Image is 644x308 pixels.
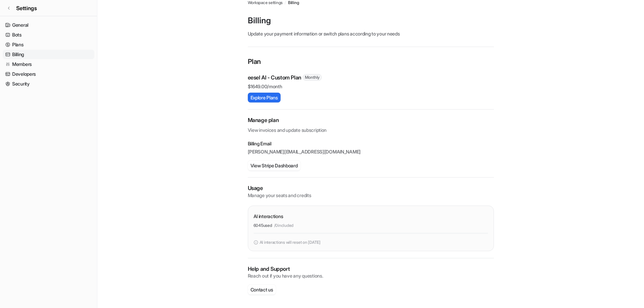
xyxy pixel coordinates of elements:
[248,83,494,90] p: $ 1649.00/month
[3,50,94,59] a: Billing
[248,116,494,124] h2: Manage plan
[274,222,294,229] p: / 0 included
[248,56,494,68] p: Plan
[248,265,494,273] p: Help and Support
[248,15,494,26] p: Billing
[248,73,301,81] p: eesel AI - Custom Plan
[248,192,494,199] p: Manage your seats and credits
[303,74,322,81] span: Monthly
[3,69,94,79] a: Developers
[248,30,494,37] p: Update your payment information or switch plans according to your needs
[248,148,494,155] p: [PERSON_NAME][EMAIL_ADDRESS][DOMAIN_NAME]
[3,40,94,49] a: Plans
[3,60,94,69] a: Members
[3,30,94,40] a: Bots
[248,184,494,192] p: Usage
[3,79,94,89] a: Security
[254,213,283,220] p: AI interactions
[260,239,320,245] p: AI interactions will reset on [DATE]
[254,222,272,229] p: 6045 used
[248,124,494,134] p: View invoices and update subscription
[248,140,494,147] p: Billing Email
[248,285,276,294] button: Contact us
[248,273,494,279] p: Reach out if you have any questions.
[248,161,301,170] button: View Stripe Dashboard
[3,20,94,30] a: General
[248,93,281,102] button: Explore Plans
[16,4,37,12] span: Settings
